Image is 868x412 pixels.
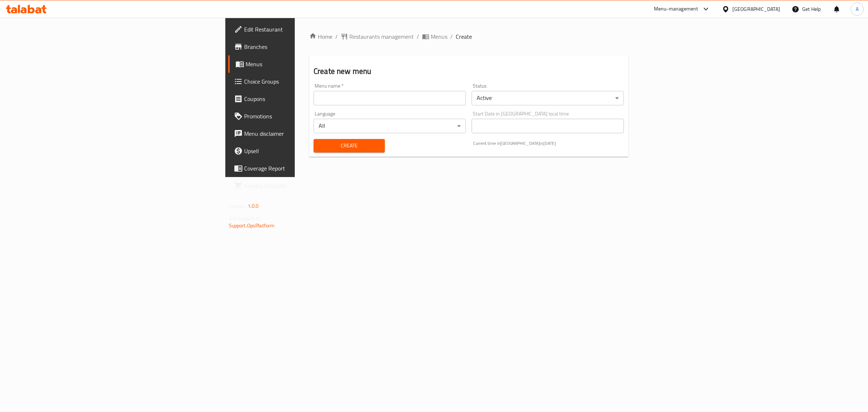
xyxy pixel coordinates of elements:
[314,66,624,77] h2: Create new menu
[417,32,419,41] li: /
[472,91,624,105] div: Active
[228,55,370,73] a: Menus
[244,112,365,121] span: Promotions
[309,32,628,41] nav: breadcrumb
[456,32,472,41] span: Create
[319,141,379,150] span: Create
[228,177,370,194] a: Grocery Checklist
[314,91,466,105] input: Please enter Menu name
[228,21,370,38] a: Edit Restaurant
[228,142,370,160] a: Upsell
[422,32,447,41] a: Menus
[228,125,370,142] a: Menu disclaimer
[473,140,624,147] p: Current time in [GEOGRAPHIC_DATA] is [DATE]
[856,5,859,13] span: A
[450,32,453,41] li: /
[229,201,247,211] span: Version:
[229,214,262,223] span: Get support on:
[228,73,370,90] a: Choice Groups
[228,38,370,55] a: Branches
[244,42,365,51] span: Branches
[341,32,414,41] a: Restaurants management
[228,108,370,125] a: Promotions
[228,90,370,108] a: Coupons
[228,160,370,177] a: Coverage Report
[244,147,365,155] span: Upsell
[431,32,447,41] span: Menus
[654,5,698,13] div: Menu-management
[349,32,414,41] span: Restaurants management
[244,181,365,190] span: Grocery Checklist
[314,119,466,133] div: All
[314,139,385,152] button: Create
[246,60,365,68] span: Menus
[732,5,780,13] div: [GEOGRAPHIC_DATA]
[248,201,259,211] span: 1.0.0
[244,77,365,86] span: Choice Groups
[244,164,365,173] span: Coverage Report
[244,129,365,138] span: Menu disclaimer
[244,25,365,34] span: Edit Restaurant
[244,94,365,103] span: Coupons
[229,221,275,230] a: Support.OpsPlatform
